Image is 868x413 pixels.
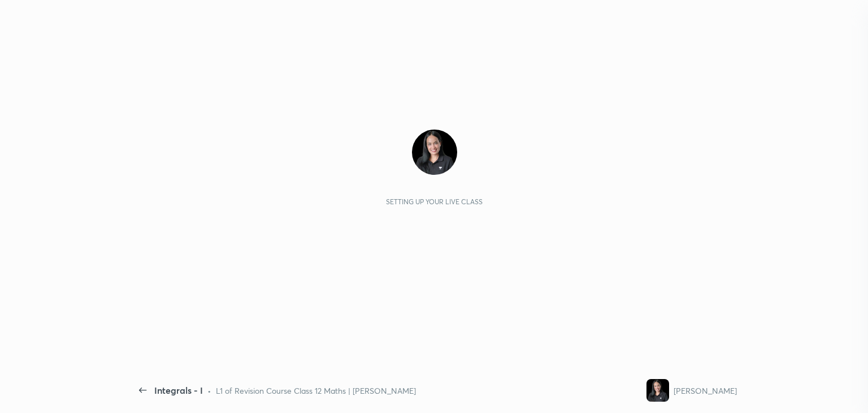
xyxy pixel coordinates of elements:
div: L1 of Revision Course Class 12 Maths | [PERSON_NAME] [216,385,416,397]
img: 3bd8f50cf52542888569fb27f05e67d4.jpg [412,130,457,175]
div: • [207,385,211,397]
div: Setting up your live class [386,197,483,206]
div: [PERSON_NAME] [674,385,737,397]
div: Integrals - I [154,384,203,397]
img: 3bd8f50cf52542888569fb27f05e67d4.jpg [646,379,669,402]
